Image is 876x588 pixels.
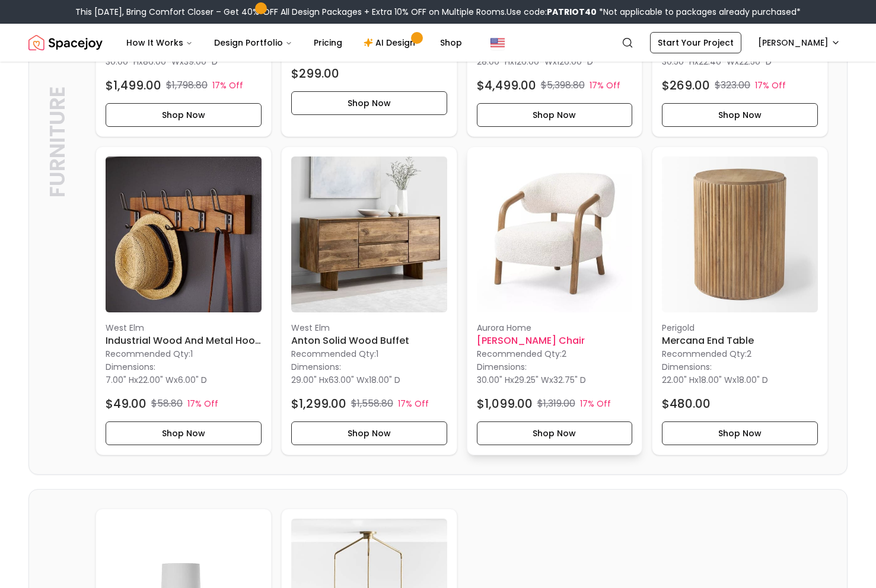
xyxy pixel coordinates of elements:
[477,77,536,94] h4: $4,499.00
[106,374,207,386] p: x x
[205,31,302,55] button: Design Portfolio
[662,360,712,374] p: Dimensions:
[662,156,818,312] img: Mercana End Table image
[662,56,695,68] span: 30.50" H
[281,146,457,455] a: Anton Solid Wood Buffet imageWest ElmAnton Solid Wood BuffetRecommended Qty:1Dimensions:29.00" Hx...
[739,56,772,68] span: 22.50" D
[178,374,207,386] span: 6.00" D
[477,374,510,386] span: 30.00" H
[291,374,324,386] span: 29.00" H
[138,374,174,386] span: 22.00" W
[431,31,472,55] a: Shop
[477,374,586,386] p: x x
[477,56,510,68] span: 28.00" H
[354,31,428,55] a: AI Design
[151,397,183,411] p: $58.80
[106,395,146,412] h4: $49.00
[304,31,352,55] a: Pricing
[541,78,585,92] p: $5,398.80
[580,398,611,410] p: 17% Off
[650,32,741,53] a: Start Your Project
[106,374,134,386] span: 7.00" H
[106,421,262,445] button: Shop Now
[662,77,710,94] h4: $269.00
[477,56,593,68] p: x x
[553,374,586,386] span: 32.75" D
[597,6,801,18] span: *Not applicable to packages already purchased*
[291,374,400,386] p: x x
[590,79,620,91] p: 17% Off
[715,78,750,92] p: $323.00
[662,348,818,360] p: Recommended Qty: 2
[106,348,262,360] p: Recommended Qty: 1
[291,322,447,334] p: West Elm
[477,395,533,412] h4: $1,099.00
[467,146,643,455] div: Braxton Chair
[95,146,272,455] a: Industrial Wood and Metal Hook Rack-Large imageWest ElmIndustrial Wood and Metal Hook Rack-LargeR...
[291,65,339,82] h4: $299.00
[751,32,848,53] button: [PERSON_NAME]
[662,395,711,412] h4: $480.00
[187,398,218,410] p: 17% Off
[291,421,447,445] button: Shop Now
[291,348,447,360] p: Recommended Qty: 1
[291,360,341,374] p: Dimensions:
[662,374,695,386] span: 22.00" H
[477,348,633,360] p: Recommended Qty: 2
[652,146,828,455] a: Mercana End Table imagePerigoldMercana End TableRecommended Qty:2Dimensions:22.00" Hx18.00" Wx18....
[755,79,786,91] p: 17% Off
[699,56,735,68] span: 22.40" W
[477,156,633,312] img: Braxton Chair image
[28,24,848,62] nav: Global
[143,56,180,68] span: 86.00" W
[291,334,447,348] h6: Anton Solid Wood Buffet
[662,374,768,386] p: x x
[106,156,262,312] img: Industrial Wood and Metal Hook Rack-Large image
[662,334,818,348] h6: Mercana End Table
[75,6,801,18] div: This [DATE], Bring Comfort Closer – Get 40% OFF All Design Packages + Extra 10% OFF on Multiple R...
[398,398,429,410] p: 17% Off
[652,146,828,455] div: Mercana End Table
[467,146,643,455] a: Braxton Chair imageAurora Home[PERSON_NAME] ChairRecommended Qty:2Dimensions:30.00" Hx29.25" Wx32...
[514,374,549,386] span: 29.25" W
[117,31,472,55] nav: Main
[507,6,597,18] span: Use code:
[281,146,457,455] div: Anton Solid Wood Buffet
[477,103,633,127] button: Shop Now
[117,31,202,55] button: How It Works
[477,421,633,445] button: Shop Now
[557,56,593,68] span: 126.00" D
[369,374,400,386] span: 18.00" D
[106,77,161,94] h4: $1,499.00
[28,31,103,55] img: Spacejoy Logo
[477,334,633,348] h6: [PERSON_NAME] Chair
[28,31,103,55] a: Spacejoy
[490,36,505,50] img: United States
[106,322,262,334] p: West Elm
[662,56,772,68] p: x x
[106,103,262,127] button: Shop Now
[477,360,527,374] p: Dimensions:
[699,374,732,386] span: 18.00" W
[514,56,553,68] span: 126.00" W
[662,322,818,334] p: Perigold
[662,103,818,127] button: Shop Now
[166,78,208,92] p: $1,798.80
[737,374,768,386] span: 18.00" D
[106,56,218,68] p: x x
[106,334,262,348] h6: Industrial Wood and Metal Hook Rack-Large
[329,374,365,386] span: 63.00" W
[106,360,155,374] p: Dimensions:
[106,56,139,68] span: 30.00" H
[351,397,393,411] p: $1,558.80
[184,56,218,68] span: 39.00" D
[537,397,575,411] p: $1,319.00
[212,79,243,91] p: 17% Off
[662,421,818,445] button: Shop Now
[291,91,447,115] button: Shop Now
[291,156,447,312] img: Anton Solid Wood Buffet image
[95,146,272,455] div: Industrial Wood and Metal Hook Rack-Large
[477,322,633,334] p: Aurora Home
[291,395,346,412] h4: $1,299.00
[547,6,597,18] b: PATRIOT40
